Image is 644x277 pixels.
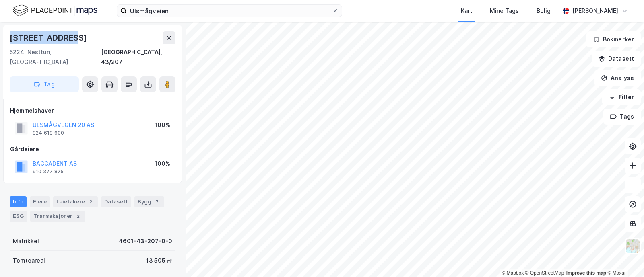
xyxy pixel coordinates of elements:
[13,236,39,246] div: Matrikkel
[10,31,89,44] div: [STREET_ADDRESS]
[10,106,175,115] div: Hjemmelshaver
[502,270,524,276] a: Mapbox
[10,76,79,92] button: Tag
[490,6,519,16] div: Mine Tags
[592,51,641,67] button: Datasett
[87,198,95,206] div: 2
[10,144,175,154] div: Gårdeiere
[594,70,641,86] button: Analyse
[13,4,97,18] img: logo.f888ab2527a4732fd821a326f86c7f29.svg
[134,196,164,207] div: Bygg
[53,196,98,207] div: Leietakere
[13,256,45,265] div: Tomteareal
[461,6,472,16] div: Kart
[10,196,27,207] div: Info
[604,238,644,277] iframe: Chat Widget
[525,270,564,276] a: OpenStreetMap
[155,120,170,130] div: 100%
[119,236,172,246] div: 4601-43-207-0-0
[101,47,175,67] div: [GEOGRAPHIC_DATA], 43/207
[146,256,172,265] div: 13 505 ㎡
[537,6,551,16] div: Bolig
[586,31,641,47] button: Bokmerker
[30,211,85,222] div: Transaksjoner
[602,89,641,105] button: Filter
[33,168,64,175] div: 910 377 825
[101,196,131,207] div: Datasett
[566,270,606,276] a: Improve this map
[603,109,641,125] button: Tags
[33,130,64,136] div: 924 619 600
[153,198,161,206] div: 7
[10,47,101,67] div: 5224, Nesttun, [GEOGRAPHIC_DATA]
[30,196,50,207] div: Eiere
[10,211,27,222] div: ESG
[127,5,332,17] input: Søk på adresse, matrikkel, gårdeiere, leietakere eller personer
[572,6,618,16] div: [PERSON_NAME]
[155,159,170,168] div: 100%
[74,212,82,220] div: 2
